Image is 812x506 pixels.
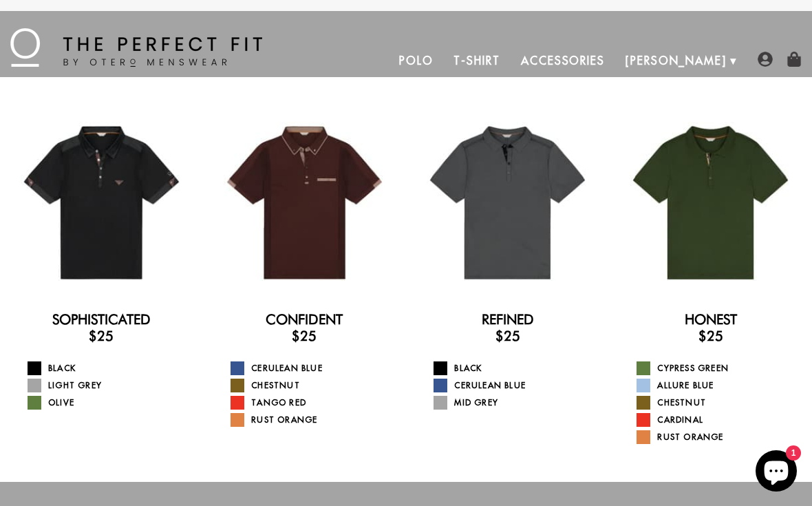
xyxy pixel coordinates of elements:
a: Refined [482,311,534,328]
h3: $25 [619,328,802,344]
a: Cardinal [637,413,802,427]
h3: $25 [10,328,193,344]
a: Black [434,361,599,375]
a: [PERSON_NAME] [615,44,737,77]
a: Light Grey [28,379,193,392]
a: Mid Grey [434,396,599,410]
a: Black [28,361,193,375]
a: Cypress Green [637,361,802,375]
a: Tango Red [231,396,396,410]
a: Honest [685,311,737,328]
h3: $25 [416,328,599,344]
a: Rust Orange [637,430,802,444]
img: shopping-bag-icon.png [787,52,802,67]
a: Allure Blue [637,379,802,392]
a: Rust Orange [231,413,396,427]
a: Cerulean Blue [231,361,396,375]
a: Olive [28,396,193,410]
a: T-Shirt [443,44,510,77]
a: Polo [389,44,444,77]
img: The Perfect Fit - by Otero Menswear - Logo [10,28,262,67]
img: user-account-icon.png [758,52,773,67]
a: Confident [266,311,343,328]
a: Chestnut [637,396,802,410]
inbox-online-store-chat: Shopify online store chat [751,450,801,495]
a: Accessories [511,44,615,77]
h3: $25 [213,328,396,344]
a: Cerulean Blue [434,379,599,392]
a: Chestnut [231,379,396,392]
a: Sophisticated [52,311,151,328]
